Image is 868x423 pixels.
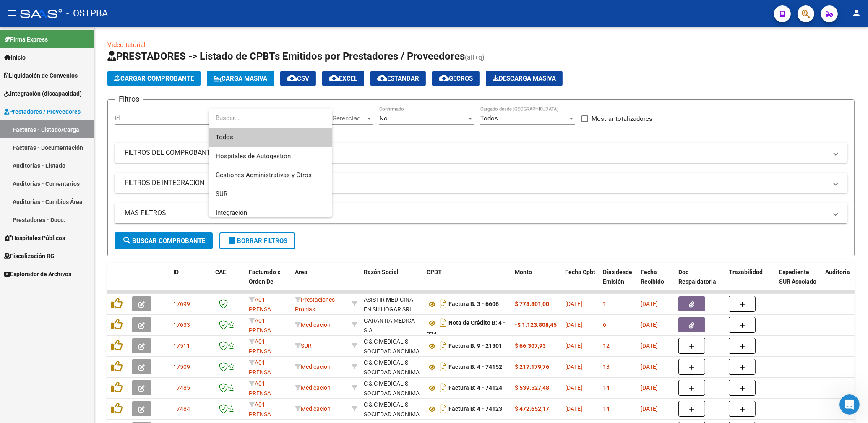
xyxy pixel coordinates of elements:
[216,190,227,198] span: SUR
[209,109,332,128] input: dropdown search
[216,171,312,179] span: Gestiones Administrativas y Otros
[839,394,860,415] iframe: Intercom live chat
[216,128,325,147] span: Todos
[216,209,247,217] span: Integración
[216,152,291,160] span: Hospitales de Autogestión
